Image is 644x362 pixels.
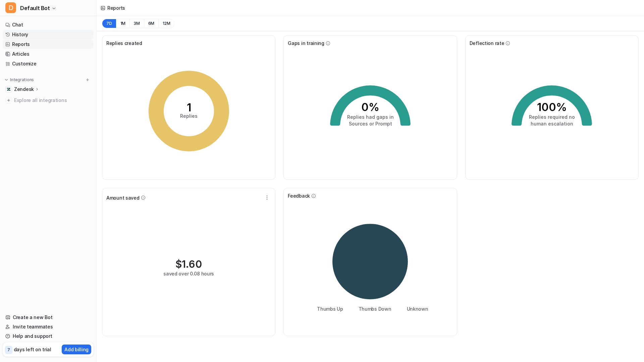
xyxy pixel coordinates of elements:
[3,76,36,83] button: Integrations
[144,19,159,28] button: 6M
[158,19,174,28] button: 12M
[3,96,94,105] a: Explore all integrations
[106,40,142,47] span: Replies created
[3,59,94,68] a: Customize
[3,30,94,39] a: History
[14,346,51,353] p: days left on trial
[529,114,575,120] tspan: Replies required no
[470,40,504,47] span: Deflection rate
[531,121,573,126] tspan: human escalation
[180,113,198,119] tspan: Replies
[4,77,9,82] img: expand menu
[348,121,392,126] tspan: Sources or Prompt
[62,345,91,354] button: Add billing
[5,2,16,13] span: D
[288,192,310,199] span: Feedback
[129,19,144,28] button: 3M
[7,347,10,353] p: 7
[64,346,89,353] p: Add billing
[3,322,94,331] a: Invite teammates
[347,114,393,120] tspan: Replies had gaps in
[106,194,140,201] span: Amount saved
[14,95,91,106] span: Explore all integrations
[85,77,90,82] img: menu_add.svg
[3,49,94,59] a: Articles
[312,305,343,312] li: Thumbs Up
[175,258,202,270] div: $
[20,3,50,13] span: Default Bot
[182,258,202,270] span: 1.60
[116,19,130,28] button: 1M
[3,40,94,49] a: Reports
[7,87,11,91] img: Zendesk
[186,101,191,114] tspan: 1
[10,77,34,83] p: Integrations
[537,101,567,114] tspan: 100%
[361,101,379,114] tspan: 0%
[3,313,94,322] a: Create a new Bot
[3,20,94,30] a: Chat
[3,331,94,341] a: Help and support
[14,86,34,93] p: Zendesk
[107,4,125,11] div: Reports
[402,305,428,312] li: Unknown
[163,270,214,277] div: saved over 0.08 hours
[5,97,12,104] img: explore all integrations
[354,305,391,312] li: Thumbs Down
[288,40,324,47] span: Gaps in training
[102,19,116,28] button: 7D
